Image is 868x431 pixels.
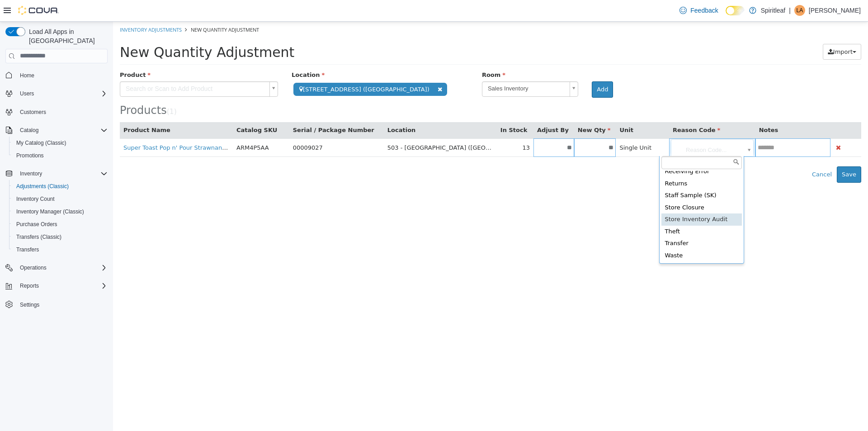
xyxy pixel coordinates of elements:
[9,193,111,205] button: Inventory Count
[20,109,46,116] span: Customers
[9,180,111,193] button: Adjustments (Classic)
[13,244,42,255] a: Transfers
[20,282,39,289] span: Reports
[16,280,42,291] button: Reports
[2,167,111,180] button: Inventory
[13,194,108,204] span: Inventory Count
[548,228,629,240] div: Waste
[16,70,108,81] span: Home
[20,264,47,271] span: Operations
[16,106,108,118] span: Customers
[16,183,69,190] span: Adjustments (Classic)
[16,88,108,99] span: Users
[2,87,111,100] button: Users
[16,195,55,203] span: Inventory Count
[548,216,629,228] div: Transfer
[2,298,111,311] button: Settings
[794,5,805,16] div: Lucas A
[13,181,72,192] a: Adjustments (Classic)
[13,232,108,242] span: Transfers (Classic)
[9,243,111,256] button: Transfers
[548,168,629,180] div: Staff Sample (SK)
[16,246,39,253] span: Transfers
[16,262,108,273] span: Operations
[2,69,111,82] button: Home
[13,219,61,230] a: Purchase Orders
[20,301,39,308] span: Settings
[797,5,803,16] span: LA
[5,65,108,335] nav: Complex example
[13,206,108,217] span: Inventory Manager (Classic)
[13,232,65,242] a: Transfers (Classic)
[13,181,108,192] span: Adjustments (Classic)
[20,90,34,97] span: Users
[548,192,629,204] div: Store Inventory Audit
[16,168,108,179] span: Inventory
[2,124,111,137] button: Catalog
[9,149,111,162] button: Promotions
[16,208,84,215] span: Inventory Manager (Classic)
[548,156,629,168] div: Returns
[2,261,111,274] button: Operations
[13,137,108,148] span: My Catalog (Classic)
[726,15,726,16] span: Dark Mode
[726,6,745,15] input: Dark Mode
[16,221,57,228] span: Purchase Orders
[13,206,88,217] a: Inventory Manager (Classic)
[16,298,108,310] span: Settings
[789,5,791,16] p: |
[9,205,111,218] button: Inventory Manager (Classic)
[18,6,59,15] img: Cova
[9,137,111,149] button: My Catalog (Classic)
[16,262,50,273] button: Operations
[690,6,718,15] span: Feedback
[548,204,629,216] div: Theft
[2,279,111,292] button: Reports
[20,170,42,177] span: Inventory
[13,219,108,230] span: Purchase Orders
[13,150,108,161] span: Promotions
[761,5,785,16] p: Spiritleaf
[548,144,629,156] div: Receiving Error
[9,218,111,231] button: Purchase Orders
[2,105,111,118] button: Customers
[20,72,34,79] span: Home
[676,1,722,19] a: Feedback
[9,231,111,243] button: Transfers (Classic)
[548,180,629,192] div: Store Closure
[809,5,861,16] p: [PERSON_NAME]
[13,150,47,161] a: Promotions
[16,168,46,179] button: Inventory
[16,125,108,136] span: Catalog
[13,194,58,204] a: Inventory Count
[16,88,38,99] button: Users
[16,152,44,159] span: Promotions
[13,244,108,255] span: Transfers
[13,137,70,148] a: My Catalog (Classic)
[16,107,50,118] a: Customers
[16,125,42,136] button: Catalog
[16,70,38,81] a: Home
[25,27,108,45] span: Load All Apps in [GEOGRAPHIC_DATA]
[16,233,61,241] span: Transfers (Classic)
[20,127,38,134] span: Catalog
[16,280,108,291] span: Reports
[16,299,43,310] a: Settings
[16,139,66,147] span: My Catalog (Classic)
